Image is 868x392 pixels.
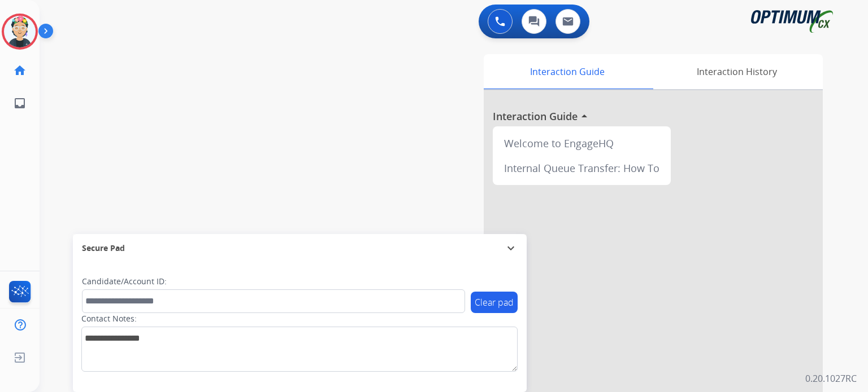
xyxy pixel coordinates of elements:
[650,54,823,89] div: Interaction History
[82,276,167,287] label: Candidate/Account ID:
[805,372,857,385] p: 0.20.1027RC
[4,16,36,47] img: avatar
[13,64,27,77] mat-icon: home
[497,131,666,156] div: Welcome to EngageHQ
[471,292,518,313] button: Clear pad
[82,243,125,254] span: Secure Pad
[484,54,650,89] div: Interaction Guide
[497,156,666,180] div: Internal Queue Transfer: How To
[13,96,27,110] mat-icon: inbox
[81,313,137,324] label: Contact Notes:
[504,241,518,255] mat-icon: expand_more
